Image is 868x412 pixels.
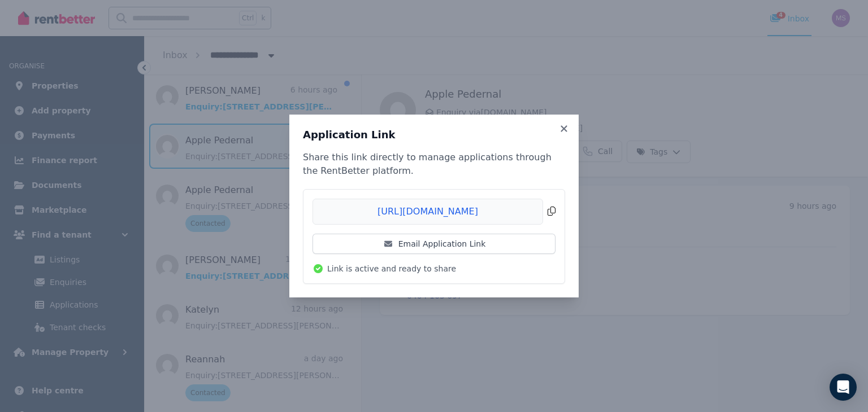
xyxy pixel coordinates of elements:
[830,374,857,401] div: Open Intercom Messenger
[313,199,555,225] button: [URL][DOMAIN_NAME]
[327,263,456,274] span: Link is active and ready to share
[303,151,565,178] p: Share this link directly to manage applications through the RentBetter platform.
[303,128,565,142] h3: Application Link
[313,234,555,254] a: Email Application Link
